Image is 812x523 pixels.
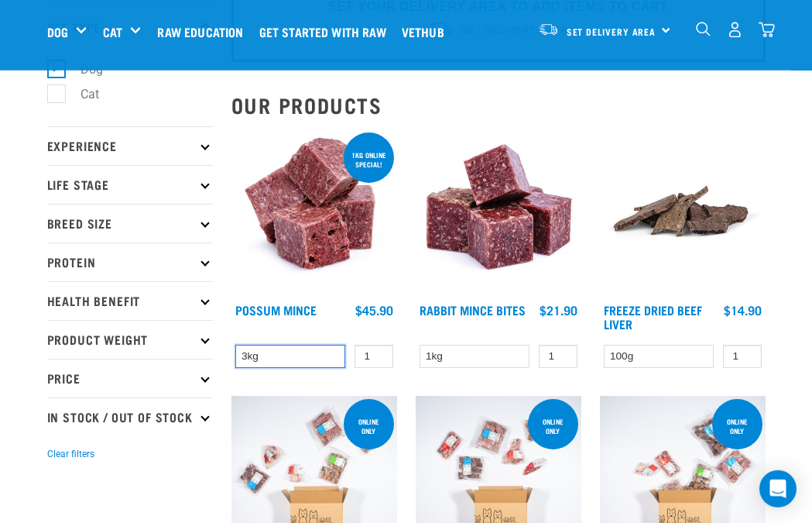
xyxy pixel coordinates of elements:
[47,359,213,397] p: Price
[47,447,94,461] button: Clear filters
[759,22,775,38] img: home-icon@2x.png
[47,126,213,165] p: Experience
[420,306,526,313] a: Rabbit Mince Bites
[47,204,213,243] p: Breed Size
[47,281,213,320] p: Health Benefit
[723,345,762,369] input: 1
[47,320,213,359] p: Product Weight
[540,303,577,317] div: $21.90
[759,470,797,508] div: Open Intercom Messenger
[255,1,398,63] a: Get started with Raw
[47,22,68,41] a: Dog
[538,22,559,36] img: van-moving.png
[604,306,702,327] a: Freeze Dried Beef Liver
[539,345,577,369] input: 1
[398,1,456,63] a: Vethub
[47,165,213,204] p: Life Stage
[56,60,109,79] label: Dog
[231,129,397,295] img: 1102 Possum Mince 01
[235,306,317,313] a: Possum Mince
[416,129,581,295] img: Whole Minced Rabbit Cubes 01
[153,1,255,63] a: Raw Education
[567,29,656,34] span: Set Delivery Area
[600,129,766,295] img: Stack Of Freeze Dried Beef Liver For Pets
[712,410,762,442] div: Online Only
[724,303,762,317] div: $14.90
[727,22,743,38] img: user.png
[47,397,213,436] p: In Stock / Out Of Stock
[103,22,122,41] a: Cat
[355,345,393,369] input: 1
[528,410,578,442] div: Online Only
[56,84,105,104] label: Cat
[696,22,711,36] img: home-icon-1@2x.png
[47,243,213,281] p: Protein
[355,303,393,317] div: $45.90
[344,410,394,442] div: Online Only
[231,93,766,117] h2: Our Products
[344,143,394,176] div: 1kg online special!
